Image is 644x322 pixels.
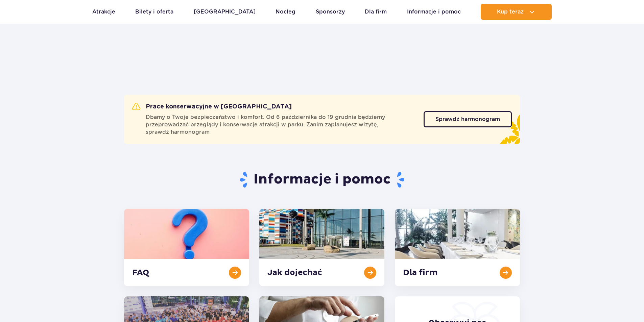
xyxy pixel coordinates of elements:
[146,114,415,136] span: Dbamy o Twoje bezpieczeństwo i komfort. Od 6 października do 19 grudnia będziemy przeprowadzać pr...
[276,4,295,20] a: Nocleg
[194,4,256,20] a: [GEOGRAPHIC_DATA]
[407,4,461,20] a: Informacje i pomoc
[316,4,345,20] a: Sponsorzy
[435,117,500,122] span: Sprawdź harmonogram
[92,4,115,20] a: Atrakcje
[135,4,173,20] a: Bilety i oferta
[124,171,520,189] h1: Informacje i pomoc
[424,111,512,127] a: Sprawdź harmonogram
[365,4,387,20] a: Dla firm
[497,9,524,15] span: Kup teraz
[132,103,292,111] h2: Prace konserwacyjne w [GEOGRAPHIC_DATA]
[481,4,552,20] button: Kup teraz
